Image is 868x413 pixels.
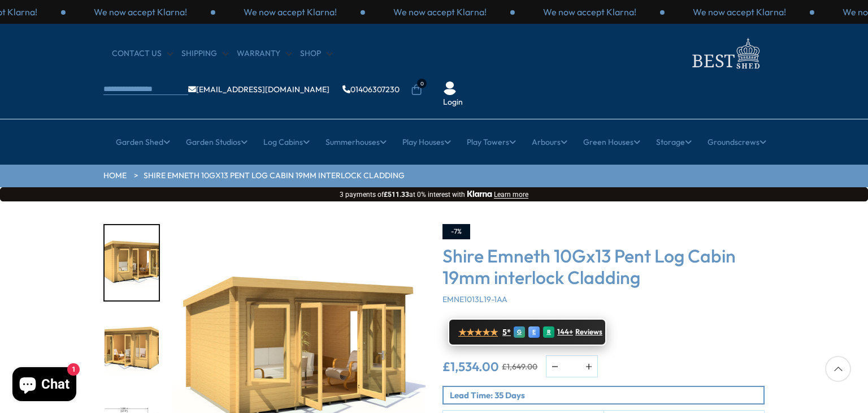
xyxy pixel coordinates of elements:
[708,128,766,156] a: Groundscrews
[543,326,554,338] div: R
[656,128,692,156] a: Storage
[450,389,763,401] p: Lead Time: 35 Days
[237,48,292,59] a: Warranty
[181,48,228,59] a: Shipping
[693,6,786,18] p: We now accept Klarna!
[442,245,765,289] h3: Shire Emneth 10Gx13 Pent Log Cabin 19mm interlock Cladding
[103,170,127,182] a: HOME
[515,6,665,18] div: 1 / 3
[66,6,215,18] div: 1 / 3
[402,128,451,156] a: Play Houses
[300,48,332,59] a: Shop
[532,128,567,156] a: Arbours
[458,327,498,338] span: ★★★★★
[215,6,365,18] div: 2 / 3
[112,48,173,59] a: CONTACT US
[543,6,636,18] p: We now accept Klarna!
[448,319,606,346] a: ★★★★★ 5* G E R 144+ Reviews
[105,314,159,389] img: 2990gx389010gx13Emneth19mm-030lifestyle_ea743d31-7f3c-4ad9-a448-ed4adc29c1f9_200x200.jpg
[685,35,765,72] img: logo
[9,367,80,404] inbox-online-store-chat: Shopify online store chat
[103,224,160,302] div: 1 / 15
[417,79,427,88] span: 0
[442,224,470,239] div: -7%
[467,128,516,156] a: Play Towers
[442,294,507,304] span: EMNE1013L19-1AA
[514,326,525,338] div: G
[583,128,640,156] a: Green Houses
[393,6,487,18] p: We now accept Klarna!
[144,170,405,182] a: Shire Emneth 10Gx13 Pent Log Cabin 19mm interlock Cladding
[442,360,499,373] ins: £1,534.00
[575,328,602,337] span: Reviews
[502,363,537,371] del: £1,649.00
[443,81,457,95] img: User Icon
[342,85,400,93] a: 01406307230
[186,128,248,156] a: Garden Studios
[325,128,387,156] a: Summerhouses
[443,97,463,108] a: Login
[665,6,814,18] div: 2 / 3
[263,128,310,156] a: Log Cabins
[365,6,515,18] div: 3 / 3
[116,128,170,156] a: Garden Shed
[411,84,422,96] a: 0
[528,326,540,338] div: E
[557,328,573,337] span: 144+
[94,6,187,18] p: We now accept Klarna!
[103,313,160,390] div: 2 / 15
[105,225,159,300] img: 2990gx389010gx13Emneth19mm030LIFESTYLE_71cc9d64-1f41-4a0f-a807-8392838f018f_200x200.jpg
[188,85,329,93] a: [EMAIL_ADDRESS][DOMAIN_NAME]
[244,6,337,18] p: We now accept Klarna!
